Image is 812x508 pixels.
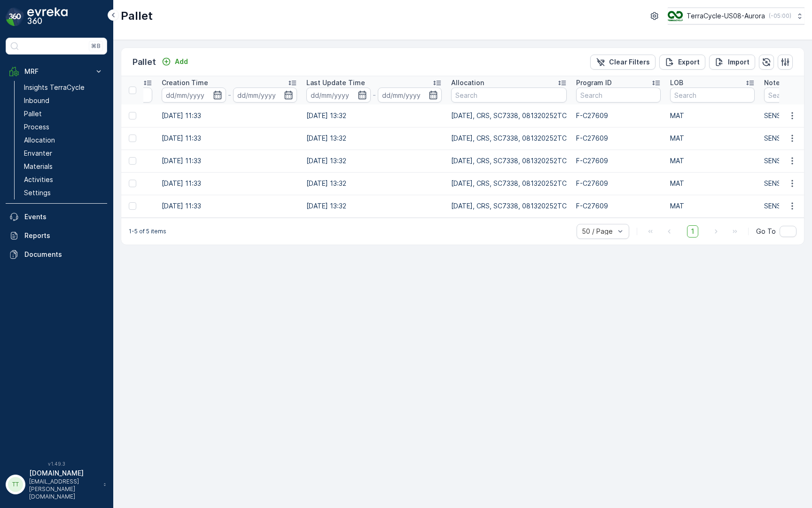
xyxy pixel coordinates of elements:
p: Pallet [133,56,156,69]
p: Last Update Time [306,78,365,87]
td: MAT [665,127,759,150]
p: Materials [24,162,53,171]
td: [DATE], CRS, SC7338, 081320252TC [446,127,571,150]
p: [EMAIL_ADDRESS][PERSON_NAME][DOMAIN_NAME] [29,478,99,500]
p: Import [728,57,750,67]
td: [DATE] 13:32 [302,195,446,217]
input: Search [576,87,661,103]
p: Insights TerraCycle [24,83,85,92]
img: image_ci7OI47.png [668,11,683,21]
p: Allocation [451,78,484,87]
p: Program ID [576,78,612,87]
p: Export [678,57,700,67]
a: Settings [20,186,107,199]
div: Toggle Row Selected [129,135,136,142]
p: Activities [24,175,53,184]
td: MAT [665,195,759,217]
button: MRF [6,62,107,81]
p: LOB [670,78,683,87]
input: Search [451,87,567,103]
td: MAT [665,104,759,127]
img: logo_dark-DEwI_e13.png [27,8,68,26]
a: Pallet [20,107,107,120]
div: TT [8,477,23,492]
p: Pallet [121,8,153,24]
p: MRF [24,67,88,76]
p: Allocation [24,135,55,145]
p: Inbound [24,96,49,105]
a: Process [20,120,107,134]
input: Search [670,87,755,103]
img: logo [6,8,24,26]
td: [DATE] 13:32 [302,127,446,150]
p: Settings [24,188,51,198]
div: Toggle Row Selected [129,157,136,165]
td: [DATE] 11:33 [157,104,302,127]
a: Envanter [20,147,107,160]
td: [DATE], CRS, SC7338, 081320252TC [446,150,571,172]
p: Creation Time [162,78,208,87]
a: Inbound [20,94,107,107]
td: [DATE], CRS, SC7338, 081320252TC [446,172,571,195]
p: Documents [24,250,103,259]
td: [DATE], CRS, SC7338, 081320252TC [446,104,571,127]
td: F-C27609 [571,104,665,127]
td: [DATE] 11:33 [157,195,302,217]
span: v 1.49.3 [6,461,107,467]
p: [DOMAIN_NAME] [29,468,99,478]
td: MAT [665,150,759,172]
p: Envanter [24,149,52,158]
p: - [373,89,376,101]
div: Toggle Row Selected [129,180,136,187]
td: F-C27609 [571,172,665,195]
button: TerraCycle-US08-Aurora(-05:00) [668,8,804,24]
td: MAT [665,172,759,195]
a: Materials [20,160,107,173]
input: dd/mm/yyyy [306,87,371,103]
td: [DATE] 13:32 [302,104,446,127]
td: F-C27609 [571,127,665,150]
p: ( -05:00 ) [769,12,791,20]
p: Reports [24,231,103,240]
a: Events [6,207,107,226]
p: - [228,89,231,101]
a: Insights TerraCycle [20,81,107,94]
a: Activities [20,173,107,186]
button: Add [158,56,192,67]
button: TT[DOMAIN_NAME][EMAIL_ADDRESS][PERSON_NAME][DOMAIN_NAME] [6,468,107,500]
div: Toggle Row Selected [129,112,136,119]
td: [DATE] 11:33 [157,172,302,195]
p: 1-5 of 5 items [129,228,166,235]
p: Add [175,57,188,66]
td: [DATE] 13:32 [302,150,446,172]
td: [DATE] 11:33 [157,150,302,172]
input: dd/mm/yyyy [378,87,442,103]
td: [DATE] 13:32 [302,172,446,195]
p: Process [24,122,49,132]
p: Events [24,212,103,222]
td: F-C27609 [571,195,665,217]
button: Export [659,55,705,70]
span: Go To [756,227,776,236]
span: 1 [687,225,698,238]
input: dd/mm/yyyy [162,87,226,103]
p: ⌘B [91,42,101,50]
a: Documents [6,245,107,264]
div: Toggle Row Selected [129,202,136,210]
p: TerraCycle-US08-Aurora [687,11,765,21]
td: F-C27609 [571,150,665,172]
p: Pallet [24,109,42,119]
button: Import [709,55,755,70]
td: [DATE] 11:33 [157,127,302,150]
button: Clear Filters [590,55,656,70]
p: Clear Filters [609,57,650,67]
a: Reports [6,226,107,245]
input: dd/mm/yyyy [233,87,297,103]
p: Note [764,78,780,87]
a: Allocation [20,134,107,147]
td: [DATE], CRS, SC7338, 081320252TC [446,195,571,217]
